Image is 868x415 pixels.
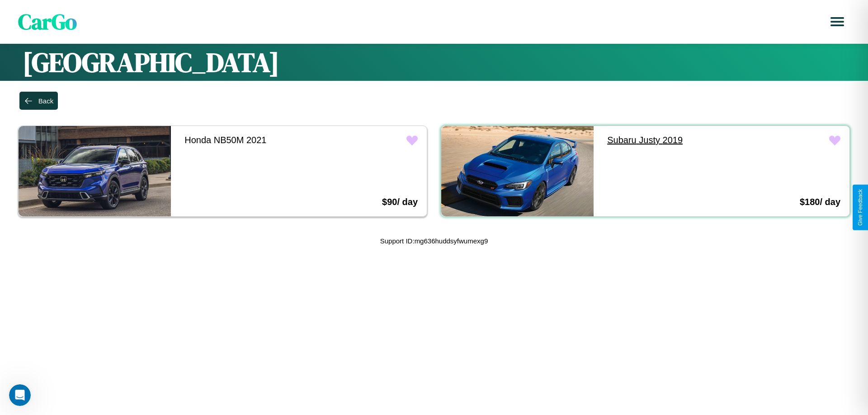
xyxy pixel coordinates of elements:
[825,9,850,34] button: Open menu
[18,7,77,37] span: CarGo
[800,197,840,207] h3: $ 180 / day
[380,235,488,247] p: Support ID: mg636huddsyfwumexg9
[19,92,58,110] button: Back
[175,126,328,154] a: Honda NB50M 2021
[23,44,845,81] h1: [GEOGRAPHIC_DATA]
[382,197,418,207] h3: $ 90 / day
[9,384,31,406] iframe: Intercom live chat
[598,126,750,154] a: Subaru Justy 2019
[38,97,53,105] div: Back
[857,189,863,226] div: Give Feedback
